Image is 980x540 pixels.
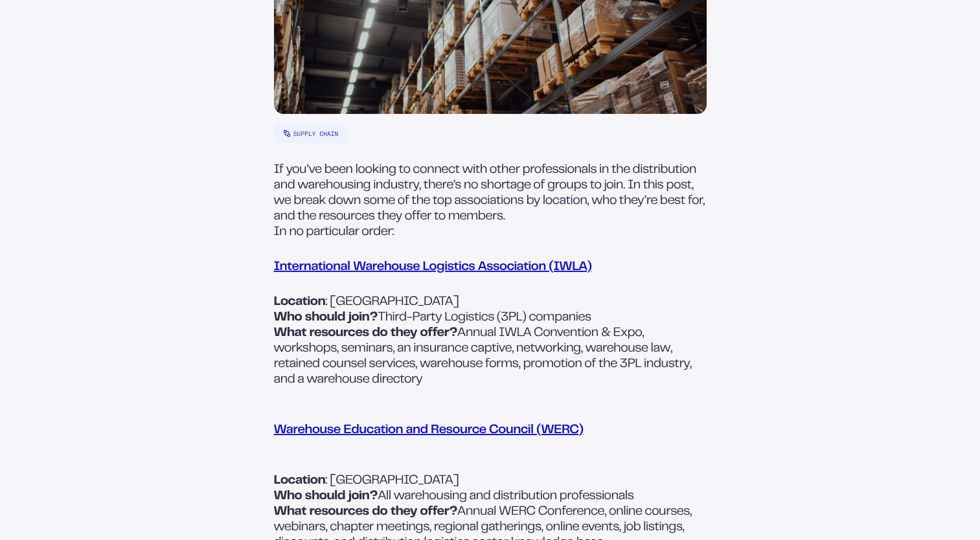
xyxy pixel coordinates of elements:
a: Warehouse Education and Resource Council (WERC) [274,425,584,436]
p: In no particular order: [274,225,707,240]
strong: Who should join? [274,491,378,502]
p: All warehousing and distribution professionals [274,489,707,504]
p: ‍ [274,388,707,403]
img: Supply Chain [284,130,290,137]
p: : [GEOGRAPHIC_DATA] [274,295,707,310]
strong: Location [274,475,326,486]
p: If you’ve been looking to connect with other professionals in the distribution and warehousing in... [274,163,707,225]
p: : [GEOGRAPHIC_DATA] [274,473,707,489]
a: Supply Chain [274,124,348,143]
strong: What resources do they offer? [274,328,457,339]
strong: Location [274,297,326,308]
strong: What resources do they offer? [274,506,457,517]
p: Annual IWLA Convention & Expo, workshops, seminars, an insurance captive, networking, warehouse l... [274,326,707,388]
a: International Warehouse Logistics Association (IWLA) [274,262,592,273]
p: ‍ [274,458,707,473]
strong: Who should join? [274,312,378,323]
p: Third-Party Logistics (3PL) companies [274,310,707,326]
